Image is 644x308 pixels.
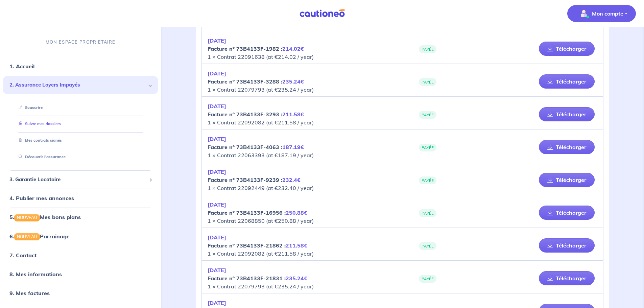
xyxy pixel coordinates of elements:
a: Suivre mes dossiers [16,122,61,126]
em: [DATE] [208,300,226,306]
span: 3. Garantie Locataire [9,176,146,184]
strong: Facture nº 73B4133F-16956 : [208,209,307,216]
em: [DATE] [208,103,226,110]
em: 235.24€ [282,78,304,85]
p: MON ESPACE PROPRIÉTAIRE [46,39,115,45]
a: Télécharger [539,271,595,285]
span: PAYÉE [419,176,436,184]
strong: Facture nº 73B4133F-9239 : [208,176,301,183]
em: [DATE] [208,201,226,208]
a: 7. Contact [9,252,37,259]
em: [DATE] [208,267,226,274]
img: illu_account_valid_menu.svg [578,8,589,19]
div: 2. Assurance Loyers Impayés [3,76,158,94]
span: 2. Assurance Loyers Impayés [9,81,146,89]
em: [DATE] [208,234,226,241]
strong: Facture nº 73B4133F-21862 : [208,242,307,249]
p: 1 × Contrat 22063393 (at €187.19 / year) [208,135,402,159]
p: 1 × Contrat 22091638 (at €214.02 / year) [208,37,402,61]
div: 4. Publier mes annonces [3,191,158,205]
div: 9. Mes factures [3,286,158,300]
strong: Facture nº 73B4133F-1982 : [208,45,304,52]
em: 232.4€ [282,176,301,183]
em: 235.24€ [286,275,307,282]
em: 250.88€ [286,209,307,216]
span: PAYÉE [419,111,436,119]
div: Suivre mes dossiers [11,119,150,130]
a: Télécharger [539,42,595,56]
em: 211.58€ [286,242,307,249]
p: 1 × Contrat 22068850 (at €250.88 / year) [208,200,402,225]
div: Souscrire [11,102,150,113]
div: 7. Contact [3,248,158,262]
a: Télécharger [539,173,595,187]
div: 5.NOUVEAUMes bons plans [3,210,158,224]
div: Mes contrats signés [11,135,150,146]
a: 4. Publier mes annonces [9,195,74,202]
a: Télécharger [539,206,595,220]
p: 1 × Contrat 22092082 (at €211.58 / year) [208,233,402,258]
em: 187.19€ [282,144,304,150]
a: Découvrir l'assurance [16,155,66,159]
em: 214.02€ [282,45,304,52]
strong: Facture nº 73B4133F-3293 : [208,111,304,118]
strong: Facture nº 73B4133F-21831 : [208,275,307,282]
span: PAYÉE [419,242,436,250]
a: Télécharger [539,107,595,121]
a: 6.NOUVEAUParrainage [9,233,70,240]
a: Souscrire [16,105,43,110]
strong: Facture nº 73B4133F-3288 : [208,78,304,85]
span: PAYÉE [419,78,436,86]
p: 1 × Contrat 22092082 (at €211.58 / year) [208,102,402,126]
span: PAYÉE [419,209,436,217]
a: 8. Mes informations [9,271,62,278]
em: [DATE] [208,70,226,77]
a: 1. Accueil [9,63,34,70]
em: [DATE] [208,37,226,44]
a: Mes contrats signés [16,138,62,143]
em: [DATE] [208,136,226,142]
p: 1 × Contrat 22092449 (at €232.40 / year) [208,168,402,192]
a: Télécharger [539,74,595,89]
p: Mon compte [592,9,623,18]
img: Cautioneo [297,9,348,18]
span: PAYÉE [419,144,436,151]
span: PAYÉE [419,275,436,283]
em: 211.58€ [282,111,304,118]
p: 1 × Contrat 22079793 (at €235.24 / year) [208,69,402,94]
div: 1. Accueil [3,60,158,73]
a: 5.NOUVEAUMes bons plans [9,214,81,220]
strong: Facture nº 73B4133F-4063 : [208,144,304,150]
a: Télécharger [539,238,595,253]
em: [DATE] [208,168,226,175]
a: 9. Mes factures [9,290,50,297]
div: 3. Garantie Locataire [3,173,158,186]
span: PAYÉE [419,45,436,53]
div: Découvrir l'assurance [11,151,150,163]
a: Télécharger [539,140,595,154]
div: 6.NOUVEAUParrainage [3,230,158,243]
div: 8. Mes informations [3,267,158,281]
button: illu_account_valid_menu.svgMon compte [567,5,636,22]
p: 1 × Contrat 22079793 (at €235.24 / year) [208,266,402,290]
